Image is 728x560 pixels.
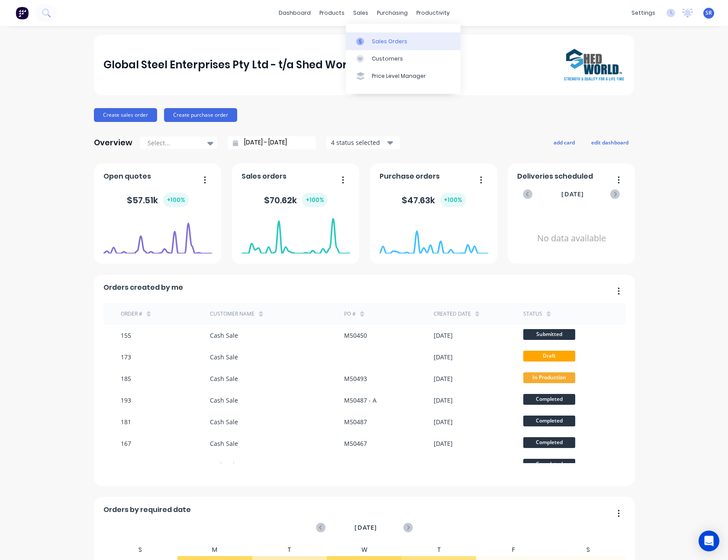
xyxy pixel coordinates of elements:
div: M50467 [344,439,367,448]
div: [DATE] [434,439,453,448]
div: T [402,544,477,556]
span: [DATE] [561,189,584,199]
div: Customer Name [210,310,254,318]
div: Order # [121,310,142,318]
div: [DATE] [434,461,453,470]
span: Completed [523,416,575,426]
span: [DATE] [354,523,377,532]
div: No data available [517,210,626,267]
div: [DATE] [434,352,453,362]
div: 140 [121,461,131,470]
img: Global Steel Enterprises Pty Ltd - t/a Shed World [564,49,625,81]
div: status [523,310,542,318]
div: products [315,6,349,19]
div: S [551,544,626,556]
div: Cash Sale [210,461,238,470]
button: Create purchase order [164,108,237,122]
span: Completed [523,459,575,470]
div: + 100 % [440,193,466,207]
span: Deliveries scheduled [517,171,593,182]
div: $ 70.62k [264,193,328,207]
div: Price Level Manager [372,72,426,80]
div: 155 [121,331,131,340]
button: edit dashboard [586,137,634,148]
button: Create sales order [94,108,157,122]
div: Created date [434,310,471,318]
span: Completed [523,437,575,448]
div: productivity [412,6,454,19]
div: W [327,544,402,556]
div: [DATE] [434,374,453,383]
a: Price Level Manager [346,67,461,85]
button: 4 status selected [326,136,400,149]
div: 167 [121,439,131,448]
div: 173 [121,352,131,362]
div: purchasing [373,6,412,19]
div: 4 status selected [331,138,386,147]
div: M50493 [344,374,367,383]
button: add card [548,137,580,148]
div: F [476,544,551,556]
div: Overview [94,134,132,151]
div: sales [349,6,373,19]
span: Sales orders [242,171,287,182]
div: Sales Orders [372,38,407,45]
div: Global Steel Enterprises Pty Ltd - t/a Shed World [103,56,358,74]
img: Factory [16,6,29,19]
div: Cash Sale [210,331,238,340]
div: Cash Sale [210,417,238,426]
span: SR [705,9,712,17]
div: Open Intercom Messenger [699,531,719,551]
div: settings [627,6,660,19]
div: Cash Sale [210,439,238,448]
div: PO # [344,310,356,318]
div: 181 [121,417,131,426]
div: Cash Sale [210,374,238,383]
span: Purchase orders [380,171,440,182]
div: + 100 % [302,193,328,207]
div: M50450 [344,331,367,340]
span: Orders created by me [103,282,183,293]
div: T [252,544,327,556]
div: Cash Sale [210,396,238,405]
a: Customers [346,50,461,67]
div: M50428 [344,461,367,470]
span: Open quotes [103,171,151,182]
div: [DATE] [434,331,453,340]
div: M [177,544,252,556]
div: [DATE] [434,396,453,405]
span: Orders by required date [103,505,191,515]
a: Sales Orders [346,32,461,50]
div: M50487 - A [344,396,377,405]
div: S [103,544,178,556]
a: dashboard [274,6,315,19]
div: $ 47.63k [402,193,466,207]
span: Submitted [523,329,575,340]
div: 193 [121,396,131,405]
div: [DATE] [434,417,453,426]
span: Completed [523,394,575,405]
div: + 100 % [163,193,189,207]
span: In Production [523,372,575,383]
div: M50487 [344,417,367,426]
div: Customers [372,55,403,63]
div: 185 [121,374,131,383]
span: Draft [523,351,575,362]
div: Cash Sale [210,352,238,362]
div: $ 57.51k [127,193,189,207]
